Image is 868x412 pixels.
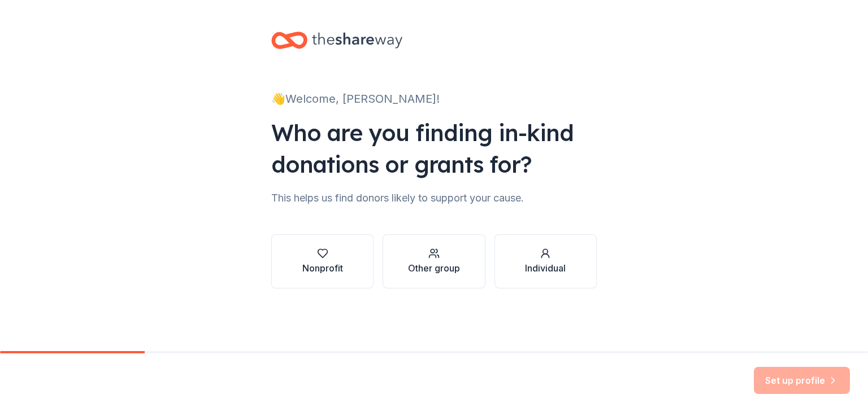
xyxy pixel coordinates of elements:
[271,189,597,207] div: This helps us find donors likely to support your cause.
[271,90,597,108] div: 👋 Welcome, [PERSON_NAME]!
[271,117,597,180] div: Who are you finding in-kind donations or grants for?
[271,234,374,288] button: Nonprofit
[494,234,597,288] button: Individual
[408,261,460,275] div: Other group
[525,261,566,275] div: Individual
[383,234,485,288] button: Other group
[302,261,343,275] div: Nonprofit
